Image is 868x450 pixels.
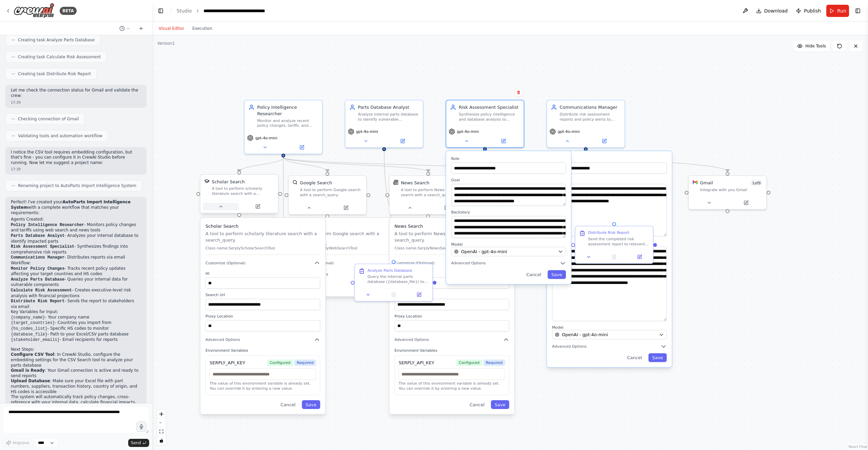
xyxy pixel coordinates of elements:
button: Save [648,353,667,362]
button: fit view [157,427,166,436]
g: Edge from df77e9f7-0ec9-4e14-aabf-4d67985ecb53 to 42b9ee50-f382-4fce-8652-b5bd23f28784 [280,158,331,172]
span: Creating task Distribute Risk Report [18,71,91,77]
div: Parts Database AnalystAnalyze internal parts database to identify vulnerable components, supplier... [345,100,423,148]
h2: Next Steps: [11,347,141,352]
img: SerplyNewsSearchTool [393,180,398,185]
span: gpt-4o-mini [255,135,277,140]
g: Edge from df77e9f7-0ec9-4e14-aabf-4d67985ecb53 to 203341ad-67a4-4eff-89e8-3b207c3d354a [280,158,287,222]
label: Role [451,156,566,161]
img: Gmail [693,180,698,185]
button: Visual Editor [155,24,188,33]
button: OpenAI - gpt-4o-mini [552,330,667,340]
code: {stakeholder_emails} [11,337,60,342]
label: Environment Variables [395,348,509,353]
div: Analyze Parts Database [368,268,412,273]
code: Communications Manager [11,255,64,260]
div: SerplyWebSearchToolGoogle SearchA tool to perform Google search with a search_query.Google Search... [288,175,367,214]
g: Edge from 1f81d746-86e1-4500-8377-06edf8b9a9d7 to 18768497-47fc-4305-affe-d56310af44f7 [583,151,731,172]
div: A tool to perform News article search with a search_query. [401,187,463,198]
button: Switch to previous chat [117,24,133,33]
button: Open in side panel [629,253,650,261]
span: Checking connection of Gmail [18,116,79,122]
button: Start a new chat [136,24,146,33]
label: Proxy Location [395,314,509,319]
code: Calculate Risk Assessment [11,288,72,293]
span: Advanced Options [451,261,486,266]
label: Role [552,156,667,161]
span: Advanced Options [205,337,240,342]
div: Version 1 [157,41,175,46]
button: Advanced Options [205,336,320,343]
span: OpenAI - gpt-4o-mini [562,331,608,338]
div: SerplyScholarSearchToolScholar SearchA tool to perform scholarly literature search with a search_... [200,175,278,214]
p: Perfect! I've created your with a complete workflow that matches your requirements: [11,200,141,216]
button: zoom in [157,410,166,418]
button: Save [491,400,509,409]
button: Download [753,5,791,17]
button: Show right sidebar [853,6,863,16]
span: Configured [267,360,293,366]
div: News Search [401,180,429,186]
span: gpt-4o-mini [558,129,580,134]
p: I notice the CSV tool requires embedding configuration, but that's fine - you can configure it in... [11,150,141,166]
span: Advanced Options [552,344,587,349]
div: Gmail [700,180,713,186]
button: Cancel [466,400,488,409]
li: - Countries you import from [11,320,141,326]
p: Class name: SerplyScholarSearchTool [205,246,320,251]
span: Creating task Calculate Risk Assessment [18,54,101,60]
div: Parts Database Analyst [358,104,419,111]
p: You can override it by entering a new value. [399,386,505,391]
div: Google Search [300,180,332,186]
li: - Distributes reports via email [11,255,141,261]
span: Creating task Analyze Parts Database [18,37,95,43]
span: Publish [804,7,821,14]
button: Open in side panel [586,137,622,145]
code: Parts Database Analyst [11,233,64,238]
strong: Upload Database [11,379,50,383]
h2: Key Variables for Input: [11,309,141,315]
li: - Analyzes your internal database to identify impacted parts [11,233,141,244]
span: Send [131,440,141,446]
label: Model [451,242,566,247]
div: Synthesize policy intelligence and database analysis to calculate financial impact, assess supply... [459,112,520,122]
li: - Path to your Excel/CSV parts database [11,332,141,337]
div: 17:39 [11,100,141,105]
div: Analyze Parts DatabaseQuery the internal parts database ({database_file}) to identify vulnerable ... [354,264,433,302]
li: - Tracks recent policy updates affecting your target countries and HS codes [11,266,141,277]
div: 17:39 [11,167,141,172]
h2: Workflow: [11,261,141,266]
span: Required [483,360,505,366]
span: Download [764,7,788,14]
div: React Flow controls [157,410,166,445]
button: Advanced Options [552,343,667,350]
label: Model [552,325,667,330]
button: No output available [601,253,628,261]
span: Improve [13,440,29,446]
button: Delete node [514,88,523,97]
span: Customize (Optional) [294,260,334,265]
button: Advanced Options [451,260,566,266]
div: GmailGmail1of9Integrate with you Gmail [688,175,767,209]
label: Goal [451,178,566,183]
code: {target_countries} [11,321,55,325]
div: Communications Manager [559,104,620,111]
label: Backstory [552,240,667,245]
span: gpt-4o-mini [356,129,378,134]
button: Open in side panel [240,203,275,210]
button: toggle interactivity [157,436,166,445]
div: A tool to perform scholarly literature search with a search_query. [212,186,274,196]
code: Monitor Policy Changes [11,266,64,271]
g: Edge from df77e9f7-0ec9-4e14-aabf-4d67985ecb53 to b2cfed23-f188-4697-b79a-f0b284fc6e4f [236,158,287,172]
label: Backstory [451,210,566,215]
button: Customize (Optional) [395,260,509,266]
img: Logo [14,3,54,18]
code: {company_name} [11,315,45,320]
label: Search Url [395,292,509,298]
a: React Flow attribution [849,445,867,449]
div: BETA [60,7,77,15]
li: - Specific HS codes to monitor [11,326,141,332]
div: Risk Assessment SpecialistSynthesize policy intelligence and database analysis to calculate finan... [446,100,524,148]
div: Risk Assessment Specialist [459,104,520,111]
strong: Configure CSV Tool [11,352,54,357]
